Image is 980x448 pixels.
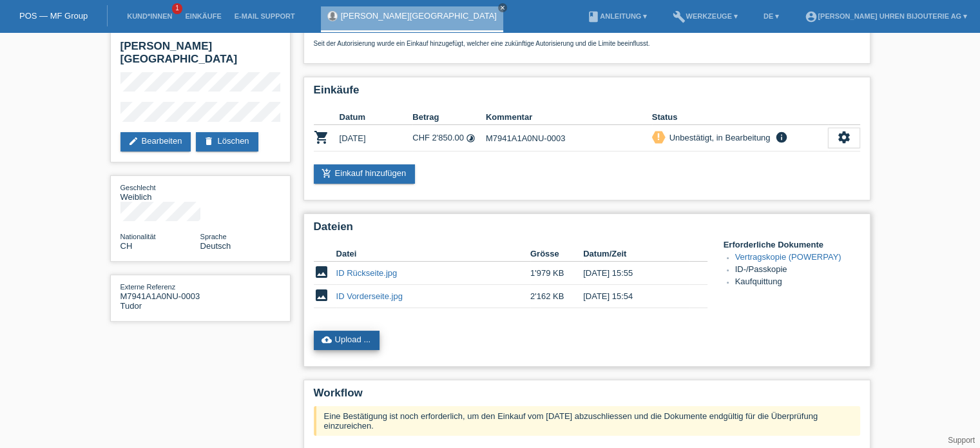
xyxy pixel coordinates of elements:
[228,12,302,20] a: E-Mail Support
[172,3,182,14] span: 1
[412,125,486,151] td: CHF 2'850.00
[583,285,689,308] td: [DATE] 15:54
[336,268,398,278] a: ID Rückseite.jpg
[314,387,860,406] h2: Workflow
[120,241,133,251] span: Schweiz
[19,11,88,21] a: POS — MF Group
[583,246,689,262] th: Datum/Zeit
[530,246,583,262] th: Grösse
[120,282,200,311] div: M7941A1A0NU-0003 Tudor
[412,110,486,125] th: Betrag
[196,132,258,151] a: deleteLöschen
[486,125,652,151] td: M7941A1A0NU-0003
[322,335,332,345] i: cloud_upload
[314,40,860,47] p: Seit der Autorisierung wurde ein Einkauf hinzugefügt, welcher eine zukünftige Autorisierung und d...
[666,131,771,144] div: Unbestätigt, in Bearbeitung
[200,241,231,251] span: Deutsch
[200,233,227,240] span: Sprache
[530,262,583,285] td: 1'979 KB
[498,3,507,12] a: close
[666,12,744,20] a: buildWerkzeuge ▾
[735,277,860,289] li: Kaufquittung
[486,110,652,125] th: Kommentar
[314,84,860,103] h2: Einkäufe
[735,252,841,262] a: Vertragskopie (POWERPAY)
[120,184,156,191] span: Geschlecht
[178,12,227,20] a: Einkäufe
[204,136,214,146] i: delete
[314,130,329,145] i: POSP00027655
[120,40,280,72] h2: [PERSON_NAME][GEOGRAPHIC_DATA]
[120,233,156,240] span: Nationalität
[652,110,828,125] th: Status
[120,132,191,151] a: editBearbeiten
[757,12,785,20] a: DE ▾
[314,264,329,280] i: image
[120,12,178,20] a: Kund*innen
[120,283,176,291] span: Externe Referenz
[341,11,497,21] a: [PERSON_NAME][GEOGRAPHIC_DATA]
[583,262,689,285] td: [DATE] 15:55
[314,331,380,350] a: cloud_uploadUpload ...
[336,291,403,301] a: ID Vorderseite.jpg
[581,12,653,20] a: bookAnleitung ▾
[314,220,860,240] h2: Dateien
[948,436,975,445] a: Support
[340,125,413,151] td: [DATE]
[798,12,974,20] a: account_circle[PERSON_NAME] Uhren Bijouterie AG ▾
[673,10,686,23] i: build
[837,130,851,144] i: settings
[120,182,200,202] div: Weiblich
[654,132,663,141] i: priority_high
[466,133,476,143] i: Fixe Raten (12 Raten)
[773,131,789,144] i: info
[128,136,139,146] i: edit
[530,285,583,308] td: 2'162 KB
[322,168,332,179] i: add_shopping_cart
[340,110,413,125] th: Datum
[587,10,600,23] i: book
[735,264,860,277] li: ID-/Passkopie
[314,406,860,436] div: Eine Bestätigung ist noch erforderlich, um den Einkauf vom [DATE] abzuschliessen und die Dokument...
[499,5,506,11] i: close
[314,164,416,184] a: add_shopping_cartEinkauf hinzufügen
[336,246,530,262] th: Datei
[724,240,860,249] h4: Erforderliche Dokumente
[805,10,818,23] i: account_circle
[314,287,329,303] i: image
